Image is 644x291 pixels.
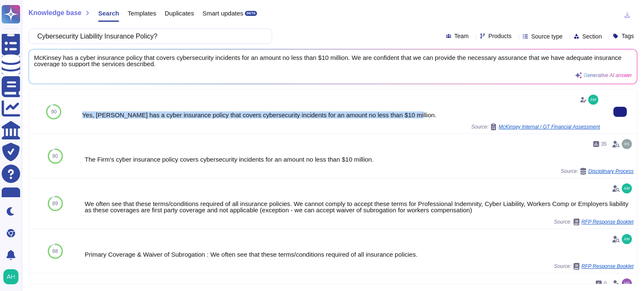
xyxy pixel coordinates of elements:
[85,251,634,258] div: Primary Coverage & Waiver of Subrogation : We often see that these terms/conditions required of a...
[82,112,600,118] div: Yes, [PERSON_NAME] has a cyber insurance policy that covers cybersecurity incidents for an amount...
[85,201,634,213] div: We often see that these terms/conditions required of all insurance policies. We cannot comply to ...
[588,95,598,105] img: user
[52,249,58,254] span: 88
[582,219,634,224] span: RFP Response Booklet
[52,201,58,206] span: 89
[582,33,602,39] span: Section
[531,33,563,39] span: Source type
[34,54,632,67] span: McKinsey has a cyber insurance policy that covers cybersecurity incidents for an amount no less t...
[622,183,632,193] img: user
[622,139,632,149] img: user
[245,11,257,16] div: BETA
[554,219,634,225] span: Source:
[488,33,512,39] span: Products
[582,264,634,269] span: RFP Response Booklet
[604,281,607,286] span: 0
[98,10,119,16] span: Search
[33,29,263,44] input: Search a question or template...
[588,169,634,174] span: Disciplinary Process
[601,142,607,147] span: 35
[499,124,600,129] span: McKinsey Internal / GT Financial Assessment
[3,269,18,284] img: user
[622,234,632,244] img: user
[454,33,469,39] span: Team
[622,278,632,288] img: user
[127,10,156,16] span: Templates
[29,10,81,16] span: Knowledge base
[203,10,244,16] span: Smart updates
[52,154,58,159] span: 90
[471,124,600,130] span: Source:
[621,33,634,39] span: Tags
[561,168,634,175] span: Source:
[584,73,632,78] span: Generative AI answer
[85,156,634,162] div: The Firm's cyber insurance policy covers cybersecurity incidents for an amount no less than $10 m...
[2,268,24,286] button: user
[165,10,194,16] span: Duplicates
[554,263,634,270] span: Source:
[51,109,57,114] span: 90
